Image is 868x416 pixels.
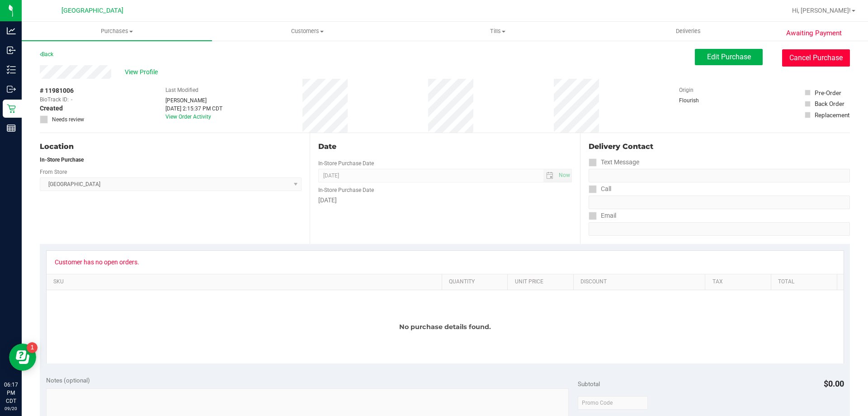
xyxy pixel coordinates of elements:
inline-svg: Retail [7,104,16,113]
iframe: Resource center unread badge [27,342,38,353]
a: Tax [712,278,768,286]
input: Format: (999) 999-9999 [589,169,850,182]
iframe: Resource center [9,344,36,371]
div: Date [318,141,571,152]
span: Subtotal [578,380,600,387]
span: View Profile [125,67,161,77]
span: [GEOGRAPHIC_DATA] [61,7,123,14]
a: Tills [402,22,593,41]
a: Back [40,51,53,57]
strong: In-Store Purchase [40,157,84,163]
label: In-Store Purchase Date [318,159,374,167]
inline-svg: Inventory [7,65,16,74]
div: [PERSON_NAME] [165,96,222,105]
a: SKU [53,278,438,286]
span: Awaiting Payment [786,28,842,38]
div: Customer has no open orders. [55,258,139,266]
div: Pre-Order [815,88,841,97]
p: 06:17 PM CDT [4,381,18,405]
div: No purchase details found. [47,290,844,363]
span: Notes (optional) [46,377,90,384]
a: Discount [580,278,702,286]
label: Origin [679,86,693,94]
label: In-Store Purchase Date [318,186,374,194]
span: # 11981006 [40,86,74,96]
inline-svg: Outbound [7,85,16,94]
label: Last Modified [165,86,198,94]
span: - [71,96,72,104]
input: Promo Code [578,396,648,410]
button: Cancel Purchase [782,49,850,67]
div: [DATE] [318,196,571,205]
span: Needs review [52,115,84,124]
a: Deliveries [593,22,783,41]
label: Call [589,182,611,196]
div: Replacement [815,110,849,120]
div: Flourish [679,96,724,105]
p: 09/20 [4,405,18,412]
a: Unit Price [515,278,570,286]
span: Created [40,104,63,113]
span: Deliveries [664,27,713,35]
div: [DATE] 2:15:37 PM CDT [165,105,222,113]
inline-svg: Analytics [7,26,16,35]
span: Hi, [PERSON_NAME]! [792,7,851,14]
span: BioTrack ID: [40,96,69,104]
span: Edit Purchase [707,53,751,61]
span: Tills [403,27,592,35]
span: Purchases [22,27,212,35]
inline-svg: Inbound [7,46,16,55]
span: $0.00 [824,379,844,388]
span: Customers [212,27,402,35]
a: Purchases [22,22,212,41]
a: View Order Activity [165,114,211,120]
div: Back Order [815,99,844,108]
label: Text Message [589,156,639,169]
a: Customers [212,22,402,41]
button: Edit Purchase [695,49,763,65]
div: Location [40,141,302,152]
inline-svg: Reports [7,124,16,133]
a: Total [778,278,833,286]
input: Format: (999) 999-9999 [589,196,850,209]
div: Delivery Contact [589,141,850,152]
label: From Store [40,168,67,176]
label: Email [589,209,616,222]
a: Quantity [449,278,504,286]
